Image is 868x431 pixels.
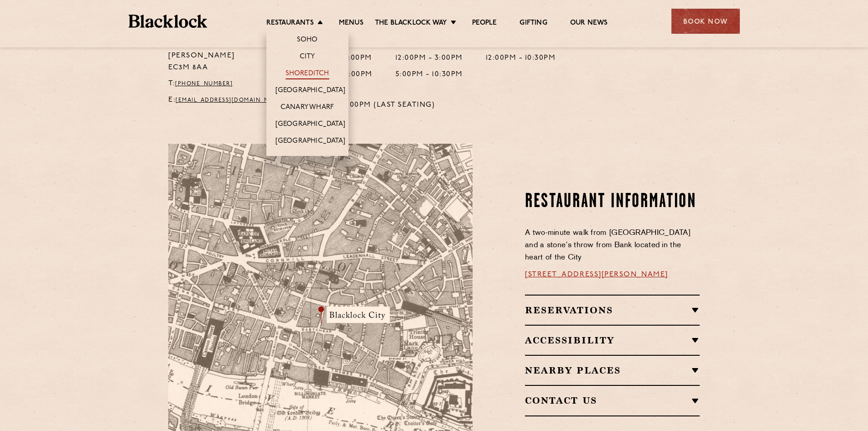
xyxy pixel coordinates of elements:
[175,81,233,87] a: [PHONE_NUMBER]
[395,52,463,64] p: 12:00pm - 3:00pm
[525,271,668,278] a: [STREET_ADDRESS][PERSON_NAME]
[286,69,329,79] a: Shoreditch
[129,15,208,28] img: BL_Textured_Logo-footer-cropped.svg
[486,52,556,64] p: 12:00pm - 10:30pm
[525,395,700,406] h2: Contact Us
[281,103,334,113] a: Canary Wharf
[472,19,497,29] a: People
[525,191,700,213] h2: Restaurant Information
[525,305,700,316] h2: Reservations
[375,19,447,29] a: The Blacklock Way
[395,69,463,81] p: 5:00pm - 10:30pm
[339,19,364,29] a: Menus
[297,36,318,46] a: Soho
[300,52,315,62] a: City
[168,38,291,74] p: [STREET_ADDRESS][PERSON_NAME] EC3M 8AA
[168,78,291,90] p: T:
[525,365,700,376] h2: Nearby Places
[266,19,314,29] a: Restaurants
[275,86,345,96] a: [GEOGRAPHIC_DATA]
[520,19,547,29] a: Gifting
[168,94,291,106] p: E:
[275,137,345,147] a: [GEOGRAPHIC_DATA]
[305,85,435,95] h4: [DATE]
[275,120,345,130] a: [GEOGRAPHIC_DATA]
[570,19,608,29] a: Our News
[525,227,700,264] p: A two-minute walk from [GEOGRAPHIC_DATA] and a stone’s throw from Bank located in the heart of th...
[176,98,285,103] a: [EMAIL_ADDRESS][DOMAIN_NAME]
[525,335,700,346] h2: Accessibility
[305,99,435,111] p: 11:45am - 6:00pm (Last Seating)
[671,9,740,34] div: Book Now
